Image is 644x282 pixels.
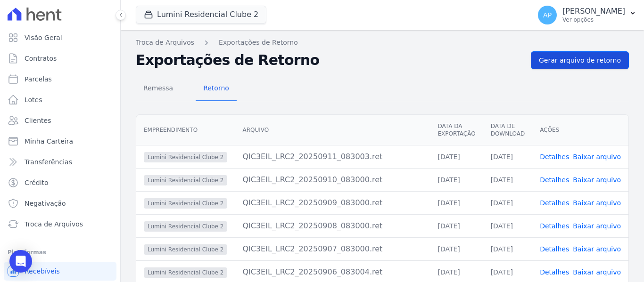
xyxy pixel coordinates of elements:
[25,33,62,42] span: Visão Geral
[242,243,422,255] div: QIC3EIL_LRC2_20250907_083000.ret
[25,219,83,229] span: Troca de Arquivos
[483,214,532,237] td: [DATE]
[144,244,227,255] span: Lumini Residencial Clube 2
[483,145,532,168] td: [DATE]
[136,6,266,24] button: Lumini Residencial Clube 2
[25,137,73,146] span: Minha Carteira
[540,153,569,161] a: Detalhes
[242,220,422,232] div: QIC3EIL_LRC2_20250908_083000.ret
[540,245,569,253] a: Detalhes
[530,2,644,28] button: AP [PERSON_NAME] Ver opções
[25,54,57,63] span: Contratos
[430,115,483,145] th: Data da Exportação
[138,79,179,97] span: Remessa
[562,16,625,24] p: Ver opções
[4,215,116,234] a: Troca de Arquivos
[573,176,621,184] a: Baixar arquivo
[483,168,532,191] td: [DATE]
[4,173,116,192] a: Crédito
[430,237,483,260] td: [DATE]
[25,266,60,276] span: Recebíveis
[136,77,181,101] a: Remessa
[144,267,227,278] span: Lumini Residencial Clube 2
[483,115,532,145] th: Data de Download
[242,151,422,162] div: QIC3EIL_LRC2_20250911_083003.ret
[8,247,113,258] div: Plataformas
[573,245,621,253] a: Baixar arquivo
[9,250,32,273] div: Open Intercom Messenger
[25,95,42,105] span: Lotes
[25,178,49,187] span: Crédito
[136,115,235,145] th: Empreendimento
[4,132,116,151] a: Minha Carteira
[235,115,430,145] th: Arquivo
[4,28,116,47] a: Visão Geral
[4,90,116,109] a: Lotes
[540,199,569,207] a: Detalhes
[136,38,629,48] nav: Breadcrumb
[430,191,483,214] td: [DATE]
[198,79,235,97] span: Retorno
[4,49,116,68] a: Contratos
[144,221,227,232] span: Lumini Residencial Clube 2
[532,115,628,145] th: Ações
[573,199,621,207] a: Baixar arquivo
[540,176,569,184] a: Detalhes
[573,268,621,276] a: Baixar arquivo
[543,12,552,18] span: AP
[539,56,621,65] span: Gerar arquivo de retorno
[242,266,422,278] div: QIC3EIL_LRC2_20250906_083004.ret
[136,77,237,101] nav: Tab selector
[144,198,227,209] span: Lumini Residencial Clube 2
[573,222,621,230] a: Baixar arquivo
[25,199,66,208] span: Negativação
[196,77,237,101] a: Retorno
[242,197,422,209] div: QIC3EIL_LRC2_20250909_083000.ret
[430,214,483,237] td: [DATE]
[242,174,422,185] div: QIC3EIL_LRC2_20250910_083000.ret
[4,111,116,130] a: Clientes
[430,168,483,191] td: [DATE]
[573,153,621,161] a: Baixar arquivo
[25,116,51,125] span: Clientes
[219,38,298,48] a: Exportações de Retorno
[540,268,569,276] a: Detalhes
[25,74,52,84] span: Parcelas
[531,51,629,69] a: Gerar arquivo de retorno
[136,38,194,48] a: Troca de Arquivos
[4,70,116,89] a: Parcelas
[430,145,483,168] td: [DATE]
[562,7,625,16] p: [PERSON_NAME]
[483,191,532,214] td: [DATE]
[136,52,523,69] h2: Exportações de Retorno
[144,152,227,162] span: Lumini Residencial Clube 2
[540,222,569,230] a: Detalhes
[483,237,532,260] td: [DATE]
[25,157,72,167] span: Transferências
[4,194,116,213] a: Negativação
[4,153,116,171] a: Transferências
[144,175,227,185] span: Lumini Residencial Clube 2
[4,262,116,281] a: Recebíveis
